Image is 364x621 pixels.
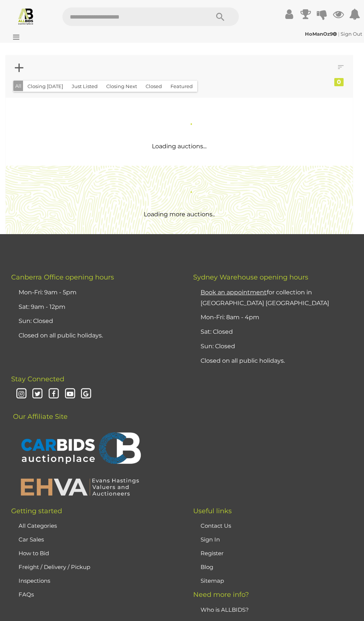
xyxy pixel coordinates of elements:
button: Featured [166,81,197,92]
button: All [13,81,23,91]
a: HoManOz9 [305,31,338,37]
i: Google [80,388,93,401]
span: Sydney Warehouse opening hours [193,273,308,281]
div: 0 [334,78,344,86]
a: How to Bid [19,550,49,557]
img: Allbids.com.au [17,7,35,25]
span: Loading auctions... [152,143,207,150]
li: Mon-Fri: 8am - 4pm [199,310,357,325]
i: Facebook [47,388,60,401]
a: Sign In [201,536,220,543]
a: Sign Out [341,31,362,37]
a: Freight / Delivery / Pickup [19,563,90,570]
a: Car Sales [19,536,44,543]
a: Register [201,550,224,557]
li: Sun: Closed [199,339,357,354]
a: FAQs [19,591,34,598]
button: Closing Next [102,81,142,92]
span: Canberra Office opening hours [11,273,114,281]
li: Closed on all public holidays. [199,354,357,368]
a: Inspections [19,577,50,584]
i: Youtube [64,388,77,401]
span: Need more info? [193,591,249,599]
a: Sitemap [201,577,224,584]
li: Sun: Closed [17,314,175,329]
li: Sat: Closed [199,325,357,339]
a: Book an appointmentfor collection in [GEOGRAPHIC_DATA] [GEOGRAPHIC_DATA] [201,289,329,307]
span: Useful links [193,507,232,515]
a: Blog [201,563,213,570]
span: Getting started [11,507,62,515]
img: EHVA | Evans Hastings Valuers and Auctioneers [17,477,143,497]
a: All Categories [19,522,57,529]
img: CARBIDS Auctionplace [17,424,143,473]
button: Search [202,7,239,26]
button: Just Listed [67,81,102,92]
span: Loading more auctions.. [144,211,215,218]
a: Who is ALLBIDS? [201,606,249,613]
strong: HoManOz9 [305,31,337,37]
button: Closed [141,81,166,92]
span: Our Affiliate Site [11,401,68,421]
li: Mon-Fri: 9am - 5pm [17,285,175,300]
u: Book an appointment [201,289,267,296]
i: Instagram [15,388,28,401]
button: Closing [DATE] [23,81,68,92]
a: Contact Us [201,522,231,529]
span: | [338,31,339,37]
span: Stay Connected [11,375,64,383]
li: Sat: 9am - 12pm [17,300,175,314]
i: Twitter [31,388,44,401]
li: Closed on all public holidays. [17,329,175,343]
